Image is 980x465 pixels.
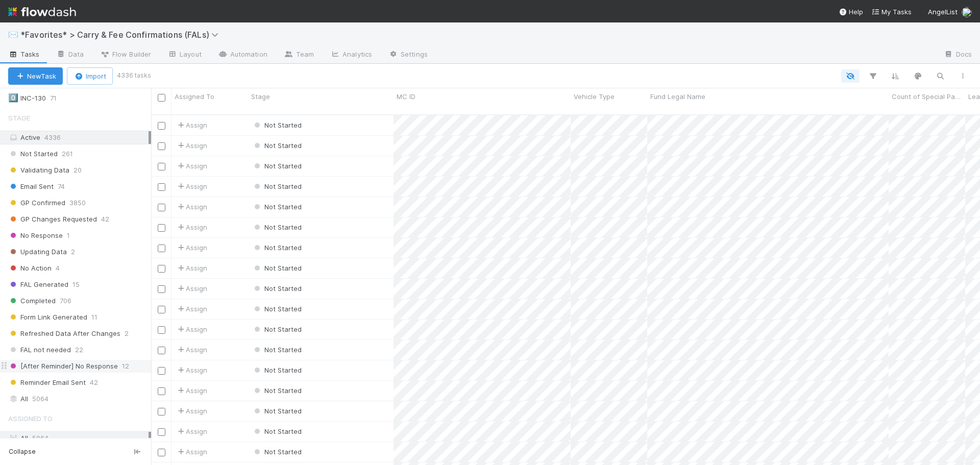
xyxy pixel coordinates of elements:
span: Not Started [252,386,302,395]
span: Not Started [252,284,302,292]
span: Not Started [252,305,302,313]
div: All [8,393,149,405]
a: Layout [159,47,210,63]
div: INC-130 [8,92,46,105]
div: Not Started [252,426,302,436]
span: Validating Data [8,164,69,177]
span: Not Started [252,264,302,272]
span: Assign [176,345,207,355]
span: 4336 [44,133,61,141]
span: 706 [60,295,71,307]
span: ✉️ [8,30,18,39]
span: No Response [8,229,63,242]
span: *Favorites* > Carry & Fee Confirmations (FALs) [20,30,224,40]
span: Flow Builder [100,49,151,59]
span: 5064 [32,434,48,442]
span: Collapse [9,447,36,456]
span: 261 [62,148,73,160]
span: 15 [72,278,80,291]
span: 0️⃣ [8,93,18,102]
div: Not Started [252,406,302,416]
span: Assign [176,222,207,232]
input: Toggle Row Selected [158,347,165,354]
div: Not Started [252,283,302,293]
input: Toggle Row Selected [158,387,165,395]
a: Flow Builder [92,47,159,63]
span: Assign [176,181,207,191]
div: Assign [176,202,207,212]
span: 4 [56,262,60,275]
span: Email Sent [8,180,54,193]
span: Assign [176,426,207,436]
div: Not Started [252,385,302,396]
a: Settings [380,47,436,63]
span: GP Confirmed [8,197,65,209]
div: Not Started [252,345,302,355]
span: Stage [251,91,270,102]
span: Count of Special Partners [892,91,963,102]
a: Data [48,47,92,63]
span: Refreshed Data After Changes [8,327,120,340]
span: MC ID [397,91,415,102]
div: Not Started [252,324,302,334]
div: Assign [176,120,207,130]
span: 74 [58,180,65,193]
span: Assigned To [8,408,53,429]
span: Assign [176,304,207,314]
div: Not Started [252,181,302,191]
input: Toggle Row Selected [158,306,165,313]
span: Assign [176,242,207,253]
span: My Tasks [871,8,912,16]
span: 2 [125,327,129,340]
span: Not Started [252,223,302,231]
div: Not Started [252,365,302,375]
input: Toggle Row Selected [158,122,165,130]
a: Docs [936,47,980,63]
span: Reminder Email Sent [8,376,86,389]
div: Assign [176,385,207,396]
div: Help [839,7,863,17]
input: Toggle Row Selected [158,367,165,375]
input: Toggle Row Selected [158,244,165,252]
input: Toggle Row Selected [158,428,165,436]
div: Not Started [252,202,302,212]
span: Not Started [252,203,302,211]
span: GP Changes Requested [8,213,97,226]
span: Assign [176,406,207,416]
span: Not Started [252,162,302,170]
img: avatar_ba76ddef-3fd0-4be4-9bc3-126ad567fcd5.png [962,7,972,17]
div: Not Started [252,263,302,273]
span: Not Started [8,148,58,160]
span: FAL not needed [8,344,71,356]
span: 22 [75,344,83,356]
span: 42 [90,376,98,389]
div: Assign [176,365,207,375]
span: Not Started [252,346,302,354]
div: Assign [176,140,207,151]
span: 20 [73,164,82,177]
span: No Action [8,262,52,275]
div: Assign [176,161,207,171]
button: Import [67,67,113,85]
span: 3850 [69,197,86,209]
input: Toggle Row Selected [158,265,165,273]
span: Assign [176,447,207,457]
span: Updating Data [8,246,67,258]
span: 11 [91,311,97,324]
span: 5064 [32,393,48,405]
input: Toggle All Rows Selected [158,94,165,102]
span: Assign [176,283,207,293]
span: Not Started [252,121,302,129]
a: Team [276,47,322,63]
span: Not Started [252,407,302,415]
a: My Tasks [871,7,912,17]
span: Not Started [252,448,302,456]
span: FAL Generated [8,278,68,291]
span: Stage [8,108,30,128]
small: 4336 tasks [117,71,151,80]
